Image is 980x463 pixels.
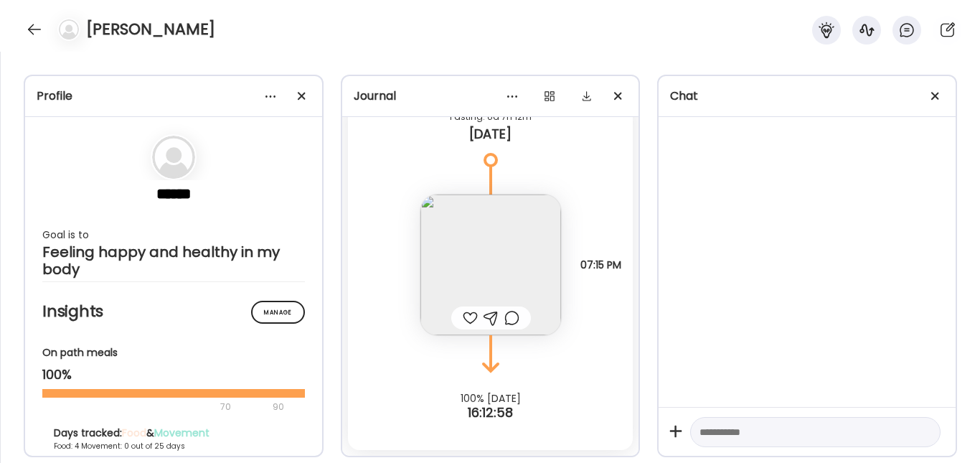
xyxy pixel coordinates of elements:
h4: [PERSON_NAME] [86,18,215,41]
div: Fasting: 6d 7h 12m [359,108,622,126]
div: Journal [354,88,628,105]
div: On path meals [42,345,305,360]
div: 100% [DATE] [342,393,639,404]
div: Days tracked: & [54,426,293,441]
div: Goal is to [42,226,305,243]
div: Manage [251,301,305,324]
div: 70 [42,398,268,416]
div: Profile [37,88,311,105]
img: bg-avatar-default.svg [152,136,195,179]
div: Food: 4 Movement: 0 out of 25 days [54,441,293,452]
div: 16:12:58 [342,404,639,421]
div: [DATE] [359,126,622,143]
div: 90 [271,398,286,416]
div: Chat [670,88,944,105]
span: 07:15 PM [580,258,621,271]
div: 100% [42,366,305,383]
div: Feeling happy and healthy in my body [42,243,305,278]
h2: Insights [42,301,305,322]
img: bg-avatar-default.svg [59,19,79,39]
span: Food [122,426,146,440]
span: Movement [154,426,209,440]
img: images%2FO2DdA2kGrOYWE8sgcfSsqjfmtEj2%2FZBVeqJ98yRjtbI6tlWXf%2FVZrsU5NW91zSb94Ju7uj_240 [420,195,561,335]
